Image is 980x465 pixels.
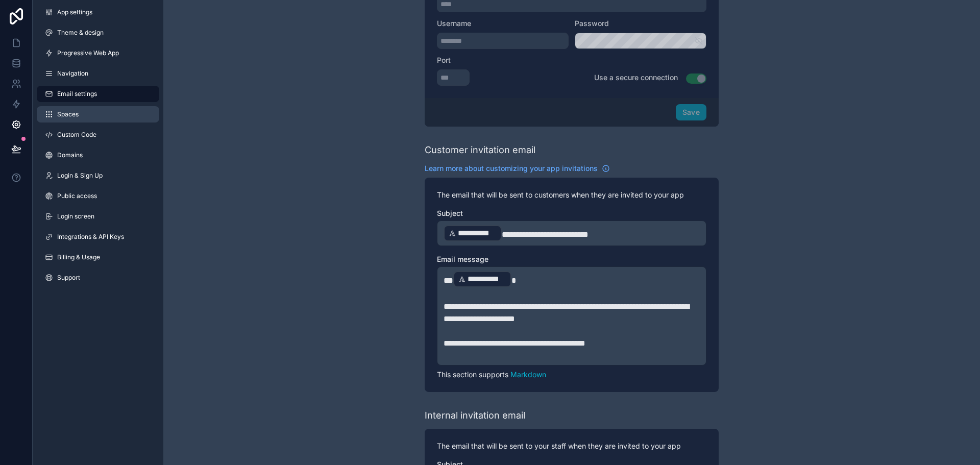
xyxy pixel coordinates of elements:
[57,151,83,159] span: Domains
[37,4,159,20] a: App settings
[37,127,159,143] a: Custom Code
[37,229,159,245] a: Integrations & API Keys
[437,209,463,217] span: Subject
[57,131,96,139] span: Custom Code
[437,190,706,200] p: The email that will be sent to customers when they are invited to your app
[37,65,159,82] a: Navigation
[57,69,88,78] span: Navigation
[57,90,97,98] span: Email settings
[437,255,488,263] span: Email message
[425,408,525,423] div: Internal invitation email
[510,370,546,379] a: Markdown
[57,8,92,16] span: App settings
[437,56,451,64] span: Port
[425,163,610,174] a: Learn more about customizing your app invitations
[437,19,471,28] span: Username
[37,188,159,204] a: Public access
[37,167,159,184] a: Login & Sign Up
[425,143,535,157] div: Customer invitation email
[37,86,159,102] a: Email settings
[57,192,97,200] span: Public access
[57,110,79,118] span: Spaces
[37,249,159,265] a: Billing & Usage
[57,212,94,221] span: Login screen
[437,441,706,451] p: The email that will be sent to your staff when they are invited to your app
[37,147,159,163] a: Domains
[425,163,598,174] span: Learn more about customizing your app invitations
[594,73,678,82] span: Use a secure connection
[57,172,103,180] span: Login & Sign Up
[37,45,159,61] a: Progressive Web App
[575,19,609,28] span: Password
[37,270,159,286] a: Support
[57,233,124,241] span: Integrations & API Keys
[57,253,100,261] span: Billing & Usage
[37,106,159,123] a: Spaces
[37,25,159,41] a: Theme & design
[37,208,159,225] a: Login screen
[57,49,119,57] span: Progressive Web App
[57,274,80,282] span: Support
[57,29,104,37] span: Theme & design
[437,370,508,379] span: This section supports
